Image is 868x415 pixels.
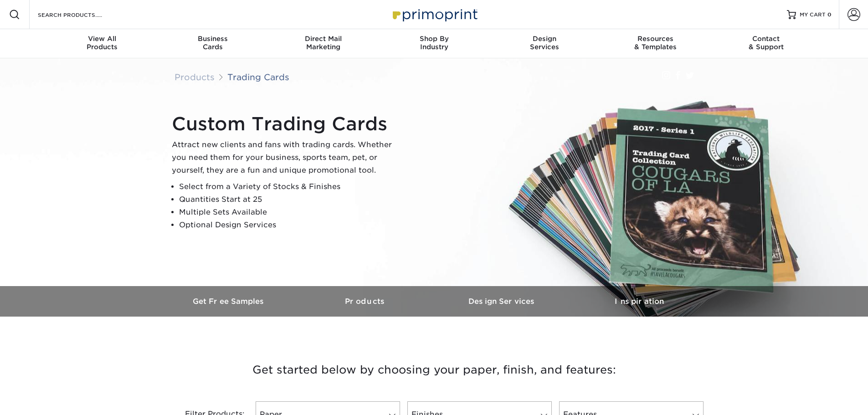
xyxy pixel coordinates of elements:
[161,286,298,317] a: Get Free Samples
[600,29,711,58] a: Resources& Templates
[47,35,158,51] div: Products
[47,35,158,43] span: View All
[157,29,268,58] a: BusinessCards
[172,113,400,135] h1: Custom Trading Cards
[489,35,600,43] span: Design
[227,72,289,82] a: Trading Cards
[434,297,571,306] h3: Design Services
[389,5,480,24] img: Primoprint
[179,193,400,206] li: Quantities Start at 25
[379,29,489,58] a: Shop ByIndustry
[268,35,379,43] span: Direct Mail
[172,138,400,177] p: Attract new clients and fans with trading cards. Whether you need them for your business, sports ...
[161,297,298,306] h3: Get Free Samples
[175,72,215,82] a: Products
[179,219,400,231] li: Optional Design Services
[489,35,600,51] div: Services
[571,286,708,317] a: Inspiration
[827,11,832,18] span: 0
[711,35,822,43] span: Contact
[600,35,711,43] span: Resources
[379,35,489,43] span: Shop By
[168,349,701,390] h3: Get started below by choosing your paper, finish, and features:
[268,35,379,51] div: Marketing
[268,29,379,58] a: Direct MailMarketing
[157,35,268,51] div: Cards
[179,206,400,219] li: Multiple Sets Available
[47,29,158,58] a: View AllProducts
[434,286,571,317] a: Design Services
[157,35,268,43] span: Business
[298,286,434,317] a: Products
[379,35,489,51] div: Industry
[600,35,711,51] div: & Templates
[298,297,434,306] h3: Products
[571,297,708,306] h3: Inspiration
[179,180,400,193] li: Select from a Variety of Stocks & Finishes
[37,9,126,20] input: SEARCH PRODUCTS.....
[800,11,826,19] span: MY CART
[489,29,600,58] a: DesignServices
[711,29,822,58] a: Contact& Support
[711,35,822,51] div: & Support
